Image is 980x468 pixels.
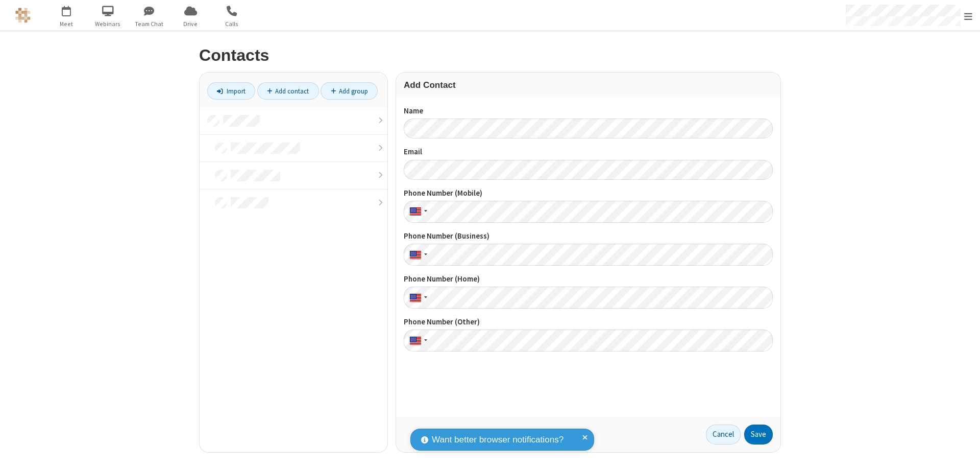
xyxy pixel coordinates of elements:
label: Name [404,105,773,117]
div: United States: + 1 [404,244,430,266]
label: Phone Number (Business) [404,230,773,242]
span: Want better browser notifications? [432,433,563,447]
label: Phone Number (Mobile) [404,188,773,199]
iframe: Chat [954,441,972,461]
a: Add contact [257,82,319,100]
div: United States: + 1 [404,287,430,309]
h2: Contacts [199,46,781,64]
a: Cancel [706,425,741,445]
span: Calls [213,19,251,29]
h3: Add Contact [404,80,773,90]
div: United States: + 1 [404,330,430,352]
span: Team Chat [130,19,168,29]
a: Import [207,82,255,100]
label: Email [404,146,773,158]
div: United States: + 1 [404,201,430,223]
span: Webinars [89,19,127,29]
span: Drive [171,19,210,29]
span: Meet [47,19,86,29]
label: Phone Number (Home) [404,273,773,285]
button: Save [744,425,773,445]
a: Add group [321,82,378,100]
label: Phone Number (Other) [404,316,773,328]
img: QA Selenium DO NOT DELETE OR CHANGE [15,8,31,23]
